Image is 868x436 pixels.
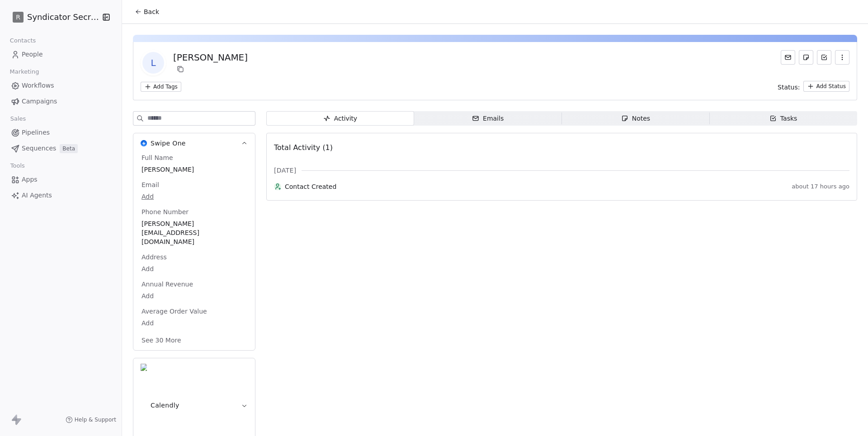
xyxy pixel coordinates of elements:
[7,188,114,203] a: AI Agents
[7,47,114,62] a: People
[140,180,161,189] span: Email
[142,192,247,201] span: Add
[6,112,30,126] span: Sales
[274,143,333,152] span: Total Activity (1)
[151,401,179,410] span: Calendly
[144,7,159,16] span: Back
[141,82,181,92] button: Add Tags
[769,114,797,123] div: Tasks
[129,4,165,20] button: Back
[22,191,52,200] span: AI Agents
[7,141,114,156] a: SequencesBeta
[22,128,50,137] span: Pipelines
[140,280,195,289] span: Annual Revenue
[142,319,247,328] span: Add
[173,51,248,64] div: [PERSON_NAME]
[22,50,43,59] span: People
[141,140,147,146] img: Swipe One
[75,416,116,423] span: Help & Support
[621,114,650,123] div: Notes
[472,114,504,123] div: Emails
[274,166,296,175] span: [DATE]
[22,144,56,153] span: Sequences
[136,332,187,348] button: See 30 More
[285,182,788,191] span: Contact Created
[22,175,38,184] span: Apps
[140,253,169,262] span: Address
[778,83,800,92] span: Status:
[60,144,78,153] span: Beta
[133,133,255,153] button: Swipe OneSwipe One
[22,97,57,106] span: Campaigns
[27,11,99,23] span: Syndicator Secrets
[142,219,247,246] span: [PERSON_NAME][EMAIL_ADDRESS][DOMAIN_NAME]
[11,9,96,25] button: RSyndicator Secrets
[140,307,209,316] span: Average Order Value
[22,81,54,90] span: Workflows
[133,153,255,350] div: Swipe OneSwipe One
[7,94,114,109] a: Campaigns
[140,207,190,216] span: Phone Number
[16,13,20,22] span: R
[142,264,247,273] span: Add
[7,172,114,187] a: Apps
[7,78,114,93] a: Workflows
[142,291,247,300] span: Add
[6,159,28,173] span: Tools
[142,52,164,74] span: L
[6,34,40,47] span: Contacts
[6,65,43,79] span: Marketing
[7,125,114,140] a: Pipelines
[142,165,247,174] span: [PERSON_NAME]
[151,139,186,148] span: Swipe One
[803,81,849,92] button: Add Status
[66,416,116,423] a: Help & Support
[792,183,849,190] span: about 17 hours ago
[140,153,175,162] span: Full Name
